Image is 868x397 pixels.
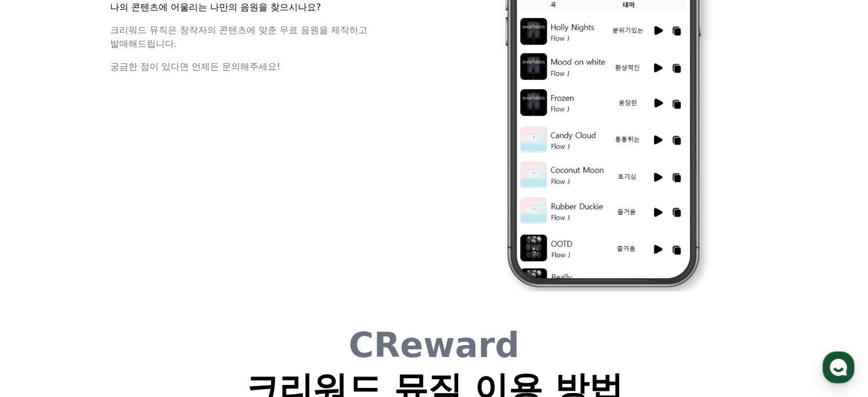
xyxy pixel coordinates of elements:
[36,319,43,328] span: 홈
[245,328,623,362] h1: CReward
[75,302,147,331] a: 대화
[176,319,190,328] span: 설정
[3,302,75,331] a: 홈
[110,1,421,14] p: 나의 콘텐츠에 어울리는 나만의 음원을 찾으시나요?
[104,320,118,329] span: 대화
[110,61,281,72] span: 궁금한 점이 있다면 언제든 문의해주세요!
[110,25,368,49] span: 크리워드 뮤직은 창작자의 콘텐츠에 맞춘 무료 음원을 제작하고 발매해드립니다.
[147,302,219,331] a: 설정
